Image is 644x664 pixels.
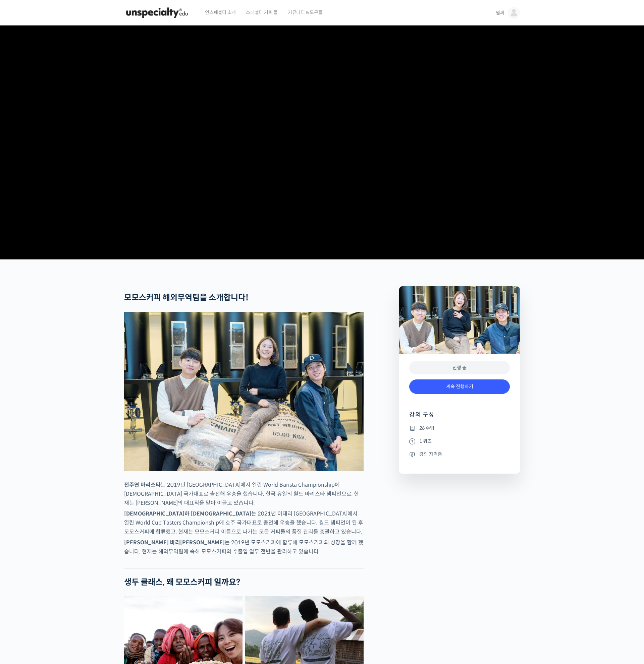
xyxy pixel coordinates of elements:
strong: 전주연 바리스타 [124,481,161,488]
strong: 모모스커피 해외무역팀을 소개합니다! [124,293,249,303]
a: 계속 진행하기 [409,379,510,394]
strong: [DEMOGRAPHIC_DATA]하 [DEMOGRAPHIC_DATA] [124,510,251,517]
strong: [PERSON_NAME] 바리[PERSON_NAME] [124,539,225,546]
li: 26 수업 [409,424,510,432]
h4: 강의 구성 [409,411,510,424]
p: 는 2019년 모모스커피에 합류해 모모스커피의 성장을 함께 했습니다. 현재는 해외무역팀에 속해 모모스커피의 수출입 업무 전반을 관리하고 있습니다. [124,538,364,556]
li: 강의 자격증 [409,450,510,458]
li: 1 퀴즈 [409,437,510,445]
span: 염씨 [496,10,504,16]
strong: 생두 클래스, 왜 모모스커피 일까요? [124,577,240,587]
div: 진행 중 [409,361,510,375]
p: 는 2021년 이태리 [GEOGRAPHIC_DATA]에서 열린 World Cup Tasters Championship에 호주 국가대표로 출전해 우승을 했습니다. 월드 챔피언이... [124,509,364,536]
p: 는 2019년 [GEOGRAPHIC_DATA]에서 열린 World Barista Championship에 [DEMOGRAPHIC_DATA] 국가대표로 출전해 우승을 했습니다.... [124,480,364,507]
